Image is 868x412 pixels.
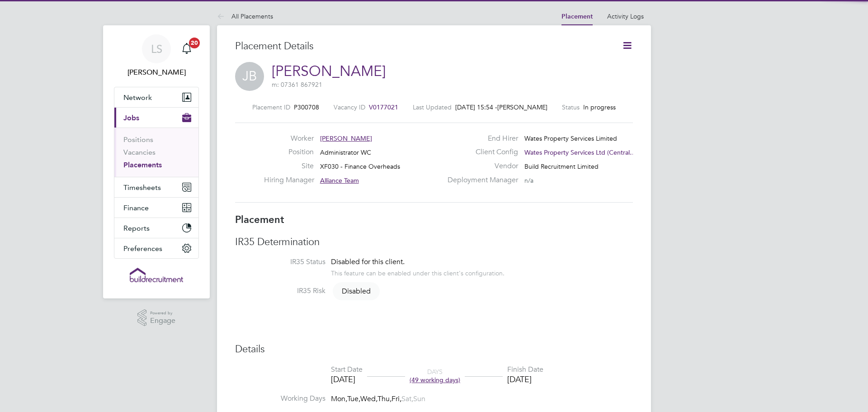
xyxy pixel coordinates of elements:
[377,394,392,403] span: Thu,
[114,128,198,177] div: Jobs
[114,67,199,78] span: Leah Seber
[235,257,325,267] label: IR35 Status
[123,183,161,192] span: Timesheets
[320,176,359,185] span: Alliance Team
[524,176,533,185] span: n/a
[151,43,162,55] span: LS
[562,103,580,111] label: Status
[360,394,377,403] span: Wed,
[272,62,386,80] a: [PERSON_NAME]
[123,224,150,232] span: Reports
[497,103,547,111] span: [PERSON_NAME]
[524,162,599,170] span: Build Recruitment Limited
[235,286,325,296] label: IR35 Risk
[413,103,452,111] label: Last Updated
[413,394,425,403] span: Sun
[123,148,156,156] a: Vacancies
[123,204,149,212] span: Finance
[123,114,139,122] span: Jobs
[442,161,518,171] label: Vendor
[189,38,200,48] span: 20
[583,103,616,111] span: In progress
[331,374,363,384] div: [DATE]
[347,394,360,403] span: Tue,
[442,175,518,185] label: Deployment Manager
[252,103,290,111] label: Placement ID
[114,34,199,78] a: LS[PERSON_NAME]
[114,218,198,238] button: Reports
[150,317,175,325] span: Engage
[264,161,314,171] label: Site
[331,257,405,266] span: Disabled for this client.
[331,267,505,277] div: This feature can be enabled under this client's configuration.
[114,177,198,197] button: Timesheets
[410,376,460,384] span: (49 working days)
[392,394,401,403] span: Fri,
[114,238,198,258] button: Preferences
[114,198,198,218] button: Finance
[264,147,314,157] label: Position
[137,309,176,327] a: Powered byEngage
[442,134,518,143] label: End Hirer
[130,268,183,282] img: buildrec-logo-retina.png
[235,343,633,356] h3: Details
[178,34,196,63] a: 20
[331,365,363,374] div: Start Date
[103,25,210,298] nav: Main navigation
[331,394,347,403] span: Mon,
[123,135,153,144] a: Positions
[123,93,152,102] span: Network
[272,81,322,89] span: m: 07361 867921
[333,282,380,300] span: Disabled
[114,268,199,282] a: Go to home page
[114,87,198,107] button: Network
[264,175,314,185] label: Hiring Manager
[524,134,617,142] span: Wates Property Services Limited
[334,103,365,111] label: Vacancy ID
[507,365,543,374] div: Finish Date
[294,103,319,111] span: P300708
[507,374,543,384] div: [DATE]
[150,309,175,317] span: Powered by
[114,108,198,128] button: Jobs
[405,368,465,384] div: DAYS
[320,148,371,156] span: Administrator WC
[217,12,273,20] a: All Placements
[235,62,264,91] span: JB
[264,134,314,143] label: Worker
[524,148,636,156] span: Wates Property Services Ltd (Central…
[235,236,633,249] h3: IR35 Determination
[455,103,497,111] span: [DATE] 15:54 -
[442,147,518,157] label: Client Config
[561,13,593,20] a: Placement
[123,244,162,253] span: Preferences
[123,161,162,169] a: Placements
[607,12,644,20] a: Activity Logs
[235,213,284,226] b: Placement
[235,394,325,403] label: Working Days
[369,103,398,111] span: V0177021
[235,40,608,53] h3: Placement Details
[401,394,413,403] span: Sat,
[320,162,400,170] span: XF030 - Finance Overheads
[320,134,372,142] span: [PERSON_NAME]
